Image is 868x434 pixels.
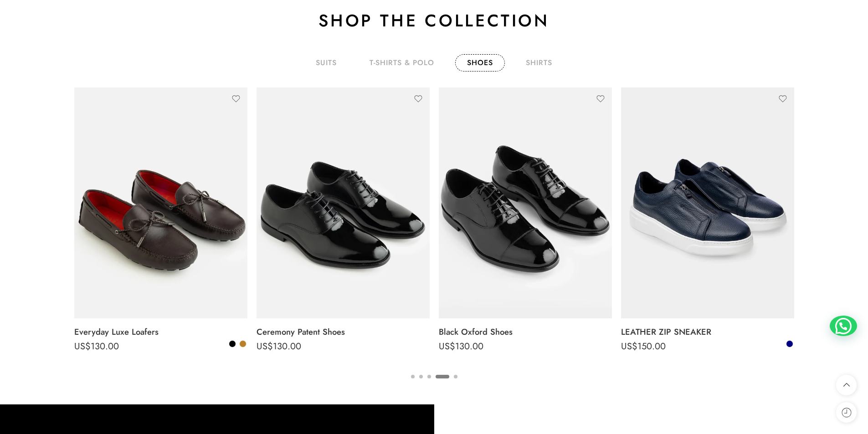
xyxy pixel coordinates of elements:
[74,323,247,341] a: Everyday Luxe Loafers
[74,10,794,31] h2: Shop the collection
[621,323,794,341] a: LEATHER ZIP SNEAKER
[239,340,247,348] a: Camel
[257,340,273,353] span: US$
[304,54,349,71] a: Suits
[74,340,119,353] bdi: 130.00
[228,340,236,348] a: Black
[455,54,505,71] a: shoes
[439,340,455,353] span: US$
[439,340,483,353] bdi: 130.00
[74,340,91,353] span: US$
[621,340,666,353] bdi: 150.00
[358,54,446,71] a: T-Shirts & Polo
[257,340,301,353] bdi: 130.00
[786,340,794,348] a: Navy
[621,340,637,353] span: US$
[514,54,564,71] a: shirts
[257,323,430,341] a: Ceremony Patent Shoes
[439,323,612,341] a: Black Oxford Shoes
